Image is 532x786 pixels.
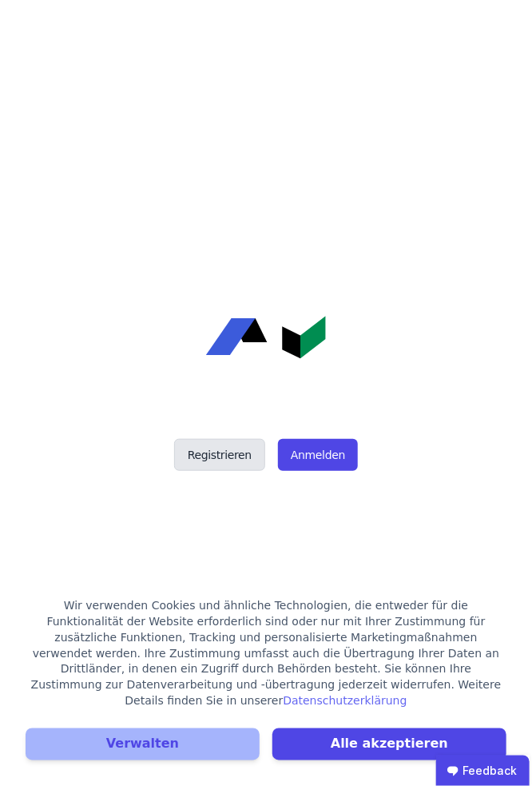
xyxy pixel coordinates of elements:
[283,695,407,708] a: Datenschutzerklärung
[26,597,506,709] div: Wir verwenden Cookies und ähnliche Technologien, die entweder für die Funktionalität der Website ...
[26,728,260,760] button: Verwalten
[272,728,506,760] button: Alle akzeptieren
[206,316,326,359] img: Concular
[278,439,358,471] button: Anmelden
[174,439,265,471] button: Registrieren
